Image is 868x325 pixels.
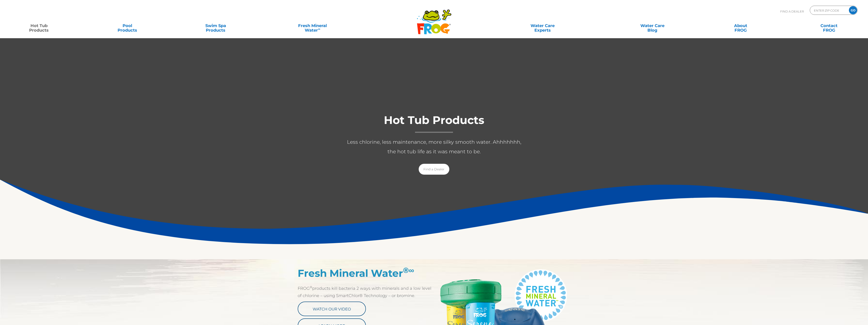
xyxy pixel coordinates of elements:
input: Zip Code Form [813,7,844,14]
p: Less chlorine, less maintenance, more silky smooth water. Ahhhhhhh, the hot tub life as it was me... [343,137,525,156]
a: Swim SpaProducts [181,21,250,30]
a: Fresh MineralWater∞ [269,21,355,30]
a: ContactFROG [795,21,863,30]
h2: Fresh Mineral Water [298,267,434,279]
a: AboutFROG [706,21,775,30]
a: Watch Our Video [298,302,366,316]
a: Find a Dealer [419,164,449,175]
sup: ® [403,266,414,275]
sup: ∞ [318,27,320,31]
h1: Hot Tub Products [343,114,525,133]
input: GO [849,6,857,14]
a: Water CareExperts [487,21,598,30]
sup: ® [310,285,312,289]
a: Hot TubProducts [5,21,73,30]
p: FROG products kill bacteria 2 ways with minerals and a low level of chlorine – using SmartChlor® ... [298,285,434,299]
p: Find A Dealer [780,6,804,17]
a: Water CareBlog [618,21,687,30]
em: ∞ [409,266,414,275]
a: PoolProducts [93,21,161,30]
